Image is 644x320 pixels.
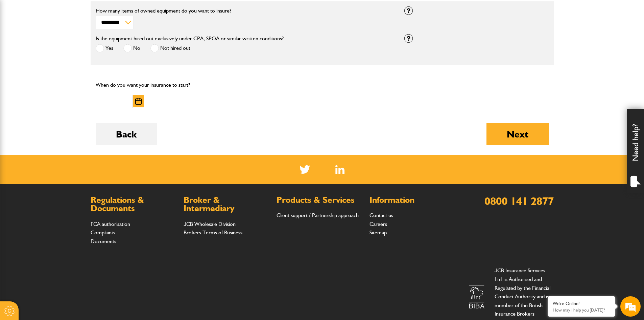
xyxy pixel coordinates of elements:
[184,221,236,227] a: JCB Wholesale Division
[486,123,549,145] button: Next
[300,165,310,174] img: Twitter
[184,229,242,236] a: Brokers Terms of Business
[96,44,113,52] label: Yes
[91,221,130,227] a: FCA authorisation
[35,38,114,47] div: Chat with us now
[184,196,270,213] h2: Broker & Intermediary
[96,36,284,41] label: Is the equipment hired out exclusively under CPA, SPOA or similar written conditions?
[123,44,140,52] label: No
[277,212,359,218] a: Client support / Partnership approach
[96,8,394,14] label: How many items of owned equipment do you want to insure?
[91,229,115,236] a: Complaints
[9,83,123,98] input: Enter your email address
[553,301,610,306] div: We're Online!
[369,221,387,227] a: Careers
[9,63,123,78] input: Enter your last name
[96,123,157,145] button: Back
[335,165,344,174] img: Linked In
[335,165,344,174] a: LinkedIn
[369,196,456,205] h2: Information
[92,209,123,218] em: Start Chat
[150,44,190,52] label: Not hired out
[111,3,127,20] div: Minimize live chat window
[9,123,123,203] textarea: Type your message and hit 'Enter'
[627,109,644,193] div: Need help?
[369,212,393,218] a: Contact us
[11,38,28,47] img: d_20077148190_company_1631870298795_20077148190
[369,229,387,236] a: Sitemap
[135,98,142,105] img: Choose date
[553,307,610,313] p: How may I help you today?
[484,194,554,208] a: 0800 141 2877
[91,196,177,213] h2: Regulations & Documents
[96,81,240,89] p: When do you want your insurance to start?
[9,103,123,118] input: Enter your phone number
[91,238,116,244] a: Documents
[277,196,363,205] h2: Products & Services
